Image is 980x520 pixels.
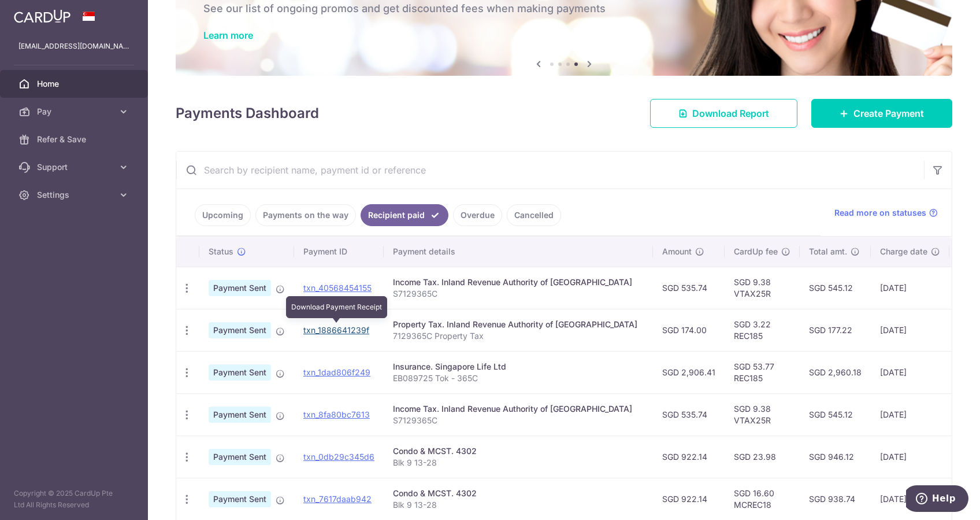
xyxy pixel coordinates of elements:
td: SGD 545.12 [800,393,871,436]
span: Status [209,246,233,257]
a: Recipient paid [361,204,448,226]
span: Settings [37,189,113,201]
h4: Payments Dashboard [176,103,319,124]
td: SGD 535.74 [653,267,725,309]
td: SGD 174.00 [653,309,725,351]
a: Overdue [453,204,502,226]
td: SGD 3.22 REC185 [725,309,800,351]
div: Insurance. Singapore Life Ltd [393,361,644,373]
span: Read more on statuses [834,207,926,219]
td: [DATE] [871,478,949,520]
td: SGD 9.38 VTAX25R [725,267,800,309]
td: SGD 53.77 REC185 [725,351,800,393]
span: CardUp fee [734,246,778,257]
a: Learn more [203,29,253,41]
a: txn_8fa80bc7613 [303,410,370,419]
span: Payment Sent [209,364,271,381]
td: [DATE] [871,351,949,393]
div: Income Tax. Inland Revenue Authority of [GEOGRAPHIC_DATA] [393,403,644,415]
p: 7129365C Property Tax [393,330,644,342]
a: Create Payment [811,99,952,128]
td: SGD 2,906.41 [653,351,725,393]
th: Payment details [384,237,653,267]
div: Download Payment Receipt [286,296,387,318]
span: Download Report [692,106,769,120]
a: txn_40568454155 [303,283,372,293]
span: Pay [37,106,113,117]
td: [DATE] [871,393,949,436]
td: SGD 177.22 [800,309,871,351]
td: SGD 545.12 [800,267,871,309]
span: Payment Sent [209,491,271,507]
div: Income Tax. Inland Revenue Authority of [GEOGRAPHIC_DATA] [393,276,644,288]
div: Condo & MCST. 4302 [393,488,644,499]
p: Blk 9 13-28 [393,499,644,511]
span: Payment Sent [209,280,271,296]
td: [DATE] [871,309,949,351]
td: SGD 16.60 MCREC18 [725,478,800,520]
div: Condo & MCST. 4302 [393,445,644,457]
span: Payment Sent [209,449,271,465]
a: txn_1886641239f [303,325,369,335]
a: Cancelled [507,204,561,226]
span: Charge date [880,246,927,257]
td: SGD 9.38 VTAX25R [725,393,800,436]
p: EB089725 Tok - 365C [393,373,644,384]
td: SGD 535.74 [653,393,725,436]
iframe: Opens a widget where you can find more information [906,485,968,514]
input: Search by recipient name, payment id or reference [176,152,924,189]
p: S7129365C [393,415,644,426]
p: [EMAIL_ADDRESS][DOMAIN_NAME] [18,40,129,52]
span: Payment Sent [209,407,271,423]
td: SGD 938.74 [800,478,871,520]
span: Total amt. [809,246,847,257]
td: SGD 2,960.18 [800,351,871,393]
h6: See our list of ongoing promos and get discounted fees when making payments [203,2,925,16]
td: [DATE] [871,267,949,309]
span: Amount [662,246,692,257]
span: Create Payment [853,106,924,120]
a: txn_1dad806f249 [303,367,370,377]
td: SGD 922.14 [653,436,725,478]
td: [DATE] [871,436,949,478]
span: Support [37,161,113,173]
span: Home [37,78,113,90]
td: SGD 946.12 [800,436,871,478]
a: txn_7617daab942 [303,494,372,504]
td: SGD 23.98 [725,436,800,478]
div: Property Tax. Inland Revenue Authority of [GEOGRAPHIC_DATA] [393,319,644,330]
span: Refer & Save [37,134,113,145]
a: txn_0db29c345d6 [303,452,374,462]
td: SGD 922.14 [653,478,725,520]
a: Download Report [650,99,797,128]
p: S7129365C [393,288,644,300]
span: Payment Sent [209,322,271,338]
th: Payment ID [294,237,384,267]
a: Read more on statuses [834,207,938,219]
a: Upcoming [195,204,251,226]
p: Blk 9 13-28 [393,457,644,469]
a: Payments on the way [255,204,356,226]
img: CardUp [14,9,70,23]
